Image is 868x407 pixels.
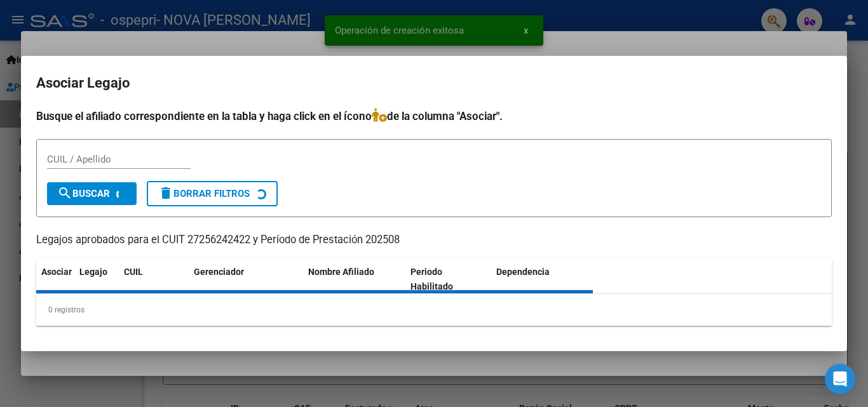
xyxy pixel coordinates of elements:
[496,267,550,277] span: Dependencia
[47,182,137,205] button: Buscar
[308,267,374,277] span: Nombre Afiliado
[74,258,119,300] datatable-header-cell: Legajo
[158,188,250,199] span: Borrar Filtros
[119,258,189,300] datatable-header-cell: CUIL
[36,232,832,248] p: Legajos aprobados para el CUIT 27256242422 y Período de Prestación 202508
[36,108,832,124] h4: Busque el afiliado correspondiente en la tabla y haga click en el ícono de la columna "Asociar".
[410,267,453,291] span: Periodo Habilitado
[57,188,110,199] span: Buscar
[36,294,832,326] div: 0 registros
[36,71,832,95] h2: Asociar Legajo
[189,258,303,300] datatable-header-cell: Gerenciador
[194,267,244,277] span: Gerenciador
[491,258,593,300] datatable-header-cell: Dependencia
[41,267,72,277] span: Asociar
[79,267,107,277] span: Legajo
[405,258,491,300] datatable-header-cell: Periodo Habilitado
[57,185,72,201] mat-icon: search
[147,181,278,206] button: Borrar Filtros
[124,267,143,277] span: CUIL
[825,364,855,394] div: Open Intercom Messenger
[158,185,173,201] mat-icon: delete
[303,258,405,300] datatable-header-cell: Nombre Afiliado
[36,258,74,300] datatable-header-cell: Asociar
